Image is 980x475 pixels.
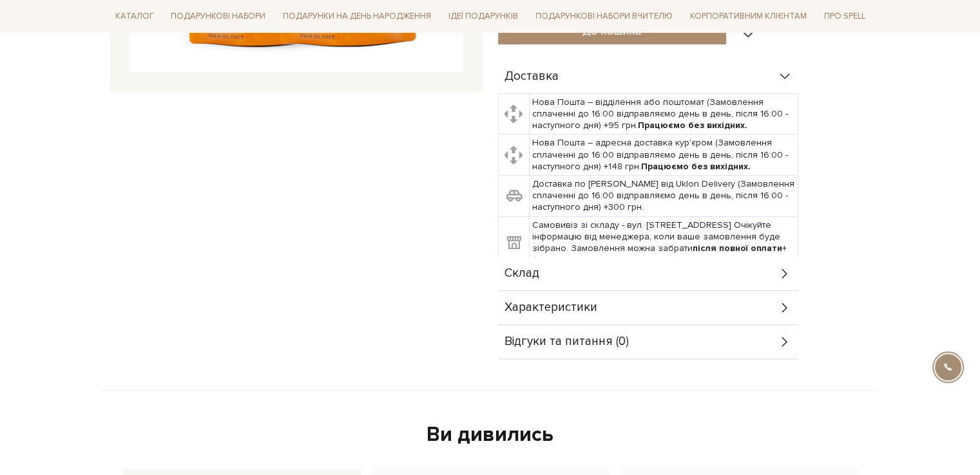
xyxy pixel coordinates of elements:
b: Працюємо без вихідних. [638,120,747,131]
td: Самовивіз зі складу - вул. [STREET_ADDRESS] Очікуйте інформацію від менеджера, коли ваше замовлен... [529,216,798,269]
a: Корпоративним клієнтам [685,6,812,26]
span: Відгуки та питання (0) [504,336,629,348]
a: Подарункові набори Вчителю [530,5,678,27]
td: Нова Пошта – відділення або поштомат (Замовлення сплаченні до 16:00 відправляємо день в день, піс... [529,93,798,135]
b: після повної оплати [693,243,782,254]
span: Характеристики [504,302,597,313]
a: Каталог [110,6,159,26]
a: Подарунки на День народження [278,6,436,26]
span: Склад [504,268,539,279]
a: Про Spell [818,6,870,26]
span: Доставка [504,71,559,82]
a: Подарункові набори [166,6,271,26]
td: Доставка по [PERSON_NAME] від Uklon Delivery (Замовлення сплаченні до 16:00 відправляємо день в д... [529,176,798,217]
a: Ідеї подарунків [443,6,523,26]
div: Ви дивились [118,422,863,449]
td: Нова Пошта – адресна доставка кур'єром (Замовлення сплаченні до 16:00 відправляємо день в день, п... [529,135,798,176]
b: Працюємо без вихідних. [641,161,751,172]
